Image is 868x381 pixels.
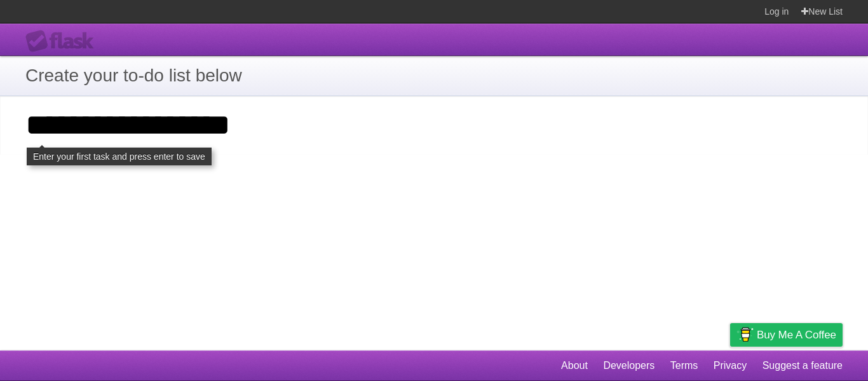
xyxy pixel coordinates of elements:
[730,323,843,347] a: Buy me a coffee
[25,30,102,53] div: Flask
[736,324,754,345] img: Buy me a coffee
[25,62,843,89] h1: Create your to-do list below
[763,354,843,378] a: Suggest a feature
[757,324,836,346] span: Buy me a coffee
[561,354,588,378] a: About
[603,354,654,378] a: Developers
[670,354,698,378] a: Terms
[714,354,747,378] a: Privacy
